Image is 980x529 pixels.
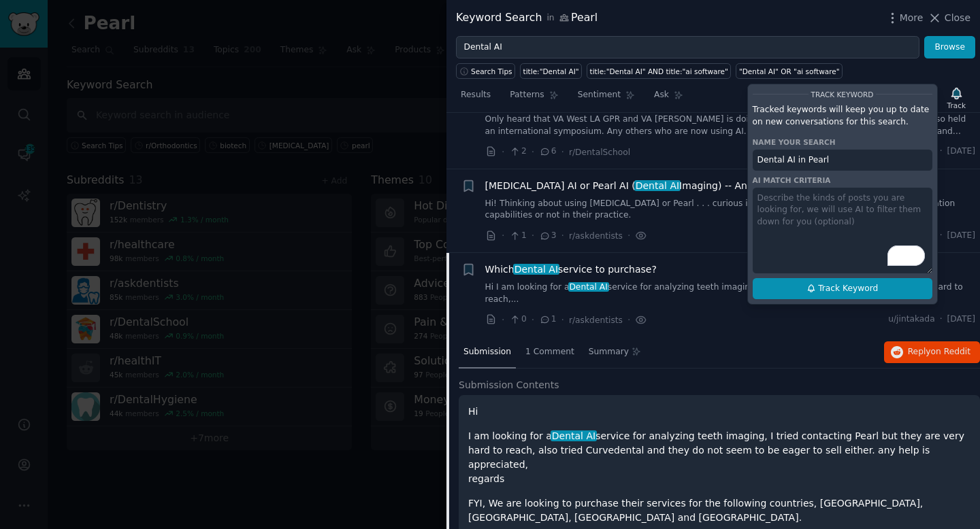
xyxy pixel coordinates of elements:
[753,188,932,273] textarea: To enrich screen reader interactions, please activate Accessibility in Grammarly extension settings
[568,282,609,292] span: Dental AI
[739,67,840,76] div: "Dental AI" OR "ai software"
[463,346,511,358] span: Submission
[590,67,728,76] div: title:"Dental AI" AND title:"ai software"
[485,179,802,193] a: [MEDICAL_DATA] AI or Pearl AI (Dental AIImaging) -- Any Real Use?
[753,150,932,171] input: Name this search
[943,84,970,112] button: Track
[818,283,878,295] span: Track Keyword
[561,145,564,159] span: ·
[945,11,970,25] span: Close
[532,313,534,327] span: ·
[587,63,731,79] a: title:"Dental AI" AND title:"ai software"
[753,278,932,300] button: Track Keyword
[525,346,574,358] span: 1 Comment
[736,63,843,79] a: "Dental AI" OR "ai software"
[532,228,534,243] span: ·
[940,230,943,242] span: ·
[459,378,559,392] span: Submission Contents
[485,114,976,137] a: Only heard that VA West LA GPR and VA [PERSON_NAME] is doing some work [URL][DOMAIN_NAME] They al...
[485,262,657,277] span: Which service to purchase?
[485,262,657,277] a: WhichDental AIservice to purchase?
[505,84,563,112] a: Patterns
[468,496,970,525] p: FYI, We are looking to purchase their services for the following countries, [GEOGRAPHIC_DATA], [G...
[551,430,597,441] span: Dental AI
[523,67,579,76] div: title:"Dental AI"
[485,198,976,222] a: Hi! Thinking about using [MEDICAL_DATA] or Pearl . . . curious if folks have truly found value in...
[753,104,932,128] p: Tracked keywords will keep you up to date on new conversations for this search.
[649,84,688,112] a: Ask
[569,315,623,325] span: r/askdentists
[931,347,970,356] span: on Reddit
[924,36,975,59] button: Browse
[513,264,559,275] span: Dental AI
[947,101,966,110] div: Track
[908,346,970,358] span: Reply
[539,230,556,242] span: 3
[947,146,975,158] span: [DATE]
[940,146,943,158] span: ·
[509,230,526,242] span: 1
[573,84,640,112] a: Sentiment
[947,313,975,326] span: [DATE]
[900,11,924,25] span: More
[884,341,980,363] button: Replyon Reddit
[928,11,970,25] button: Close
[634,180,681,191] span: Dental AI
[509,313,526,326] span: 0
[811,90,874,99] span: Track Keyword
[485,281,976,305] a: Hi I am looking for aDental AIservice for analyzing teeth imaging, I tried contacting Pearl but t...
[627,228,630,243] span: ·
[539,313,556,326] span: 1
[569,148,630,157] span: r/DentalSchool
[471,67,512,76] span: Search Tips
[627,313,630,327] span: ·
[502,145,504,159] span: ·
[502,228,504,243] span: ·
[509,146,526,158] span: 2
[468,429,970,486] p: I am looking for a service for analyzing teeth imaging, I tried contacting Pearl but they are ver...
[578,89,621,101] span: Sentiment
[456,10,598,27] div: Keyword Search Pearl
[468,405,970,419] p: Hi
[885,11,924,25] button: More
[485,179,802,193] span: [MEDICAL_DATA] AI or Pearl AI ( Imaging) -- Any Real Use?
[510,89,544,101] span: Patterns
[456,63,515,79] button: Search Tips
[456,36,919,59] input: Try a keyword related to your business
[940,313,943,326] span: ·
[546,12,554,24] span: in
[532,145,534,159] span: ·
[753,137,932,147] div: Name your search
[569,231,623,241] span: r/askdentists
[461,89,491,101] span: Results
[539,146,556,158] span: 6
[561,313,564,327] span: ·
[888,313,934,326] span: u/jintakada
[753,175,932,185] div: AI match criteria
[561,228,564,243] span: ·
[456,84,495,112] a: Results
[589,346,629,358] span: Summary
[502,313,504,327] span: ·
[654,89,669,101] span: Ask
[947,230,975,242] span: [DATE]
[520,63,582,79] a: title:"Dental AI"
